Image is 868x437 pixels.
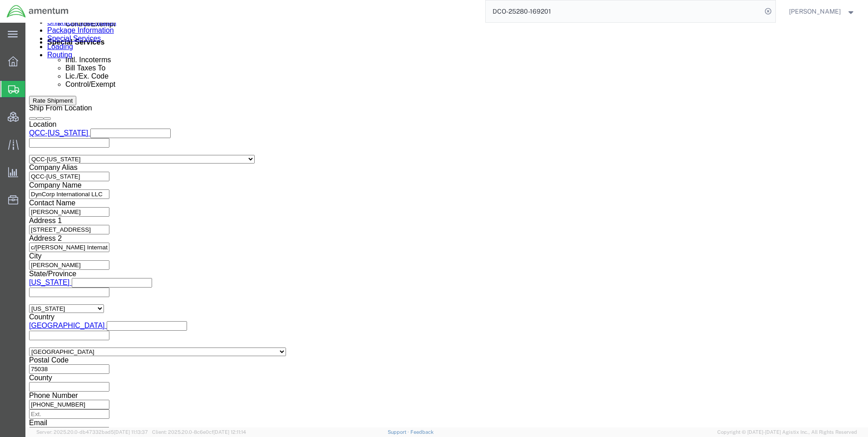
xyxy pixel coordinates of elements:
button: [PERSON_NAME] [789,6,856,17]
span: Client: 2025.20.0-8c6e0cf [152,429,246,435]
span: [DATE] 12:11:14 [213,429,246,435]
a: Feedback [410,429,434,435]
span: Copyright © [DATE]-[DATE] Agistix Inc., All Rights Reserved [717,428,857,436]
span: Server: 2025.20.0-db47332bad5 [36,429,148,435]
span: [DATE] 11:13:37 [114,429,148,435]
span: Ray Cheatteam [789,6,841,16]
iframe: FS Legacy Container [25,23,868,427]
input: Search for shipment number, reference number [486,0,762,22]
img: logo [6,5,69,18]
a: Support [388,429,410,435]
